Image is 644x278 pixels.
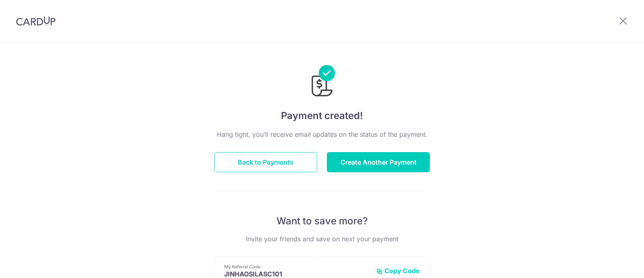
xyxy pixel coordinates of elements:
[224,270,370,278] p: JINHAOSILASC101
[214,130,430,139] p: Hang tight, you’ll receive email updates on the status of the payment.
[214,152,317,172] button: Back to Payments
[224,263,370,270] p: My Referral Code
[16,16,56,26] img: CardUp
[214,109,430,123] h4: Payment created!
[376,267,420,275] button: Copy Code
[309,65,335,99] img: Payments
[214,215,430,228] p: Want to save more?
[327,152,430,172] button: Create Another Payment
[214,234,430,244] p: Invite your friends and save on next your payment
[592,254,636,274] iframe: Opens a widget where you can find more information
